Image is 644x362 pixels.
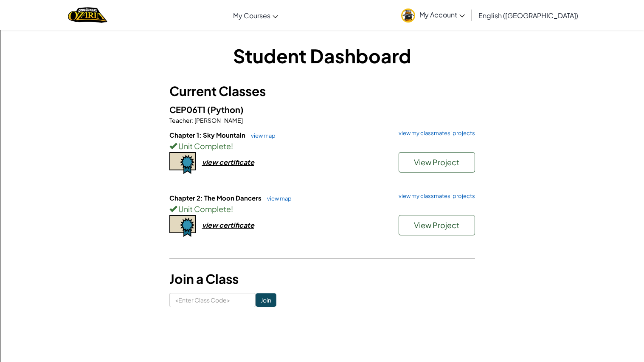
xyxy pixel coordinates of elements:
[419,10,465,19] span: My Account
[474,4,582,27] a: English ([GEOGRAPHIC_DATA])
[397,2,469,28] a: My Account
[233,11,270,20] span: My Courses
[229,4,282,27] a: My Courses
[68,6,107,24] img: Home
[68,6,107,24] a: Ozaria by CodeCombat logo
[478,11,578,20] span: English ([GEOGRAPHIC_DATA])
[401,8,415,23] img: avatar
